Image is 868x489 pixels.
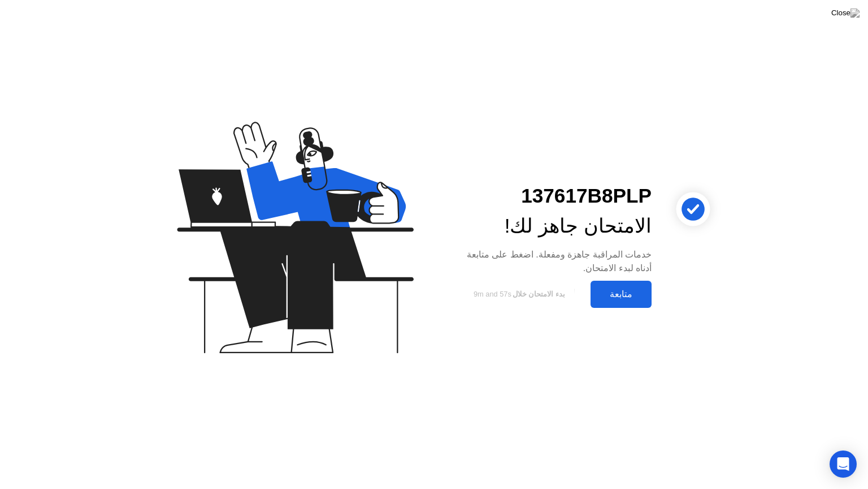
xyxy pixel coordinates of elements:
div: الامتحان جاهز لك! [452,211,652,241]
div: 137617B8PLP [452,181,652,211]
button: بدء الامتحان خلال9m and 57s [452,284,585,305]
button: متابعة [591,281,652,308]
div: متابعة [594,289,648,299]
span: 9m and 57s [474,290,511,298]
img: Close [831,8,860,18]
div: خدمات المراقبة جاهزة ومفعلة. اضغط على متابعة أدناه لبدء الامتحان. [452,248,652,275]
div: Open Intercom Messenger [830,451,857,478]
